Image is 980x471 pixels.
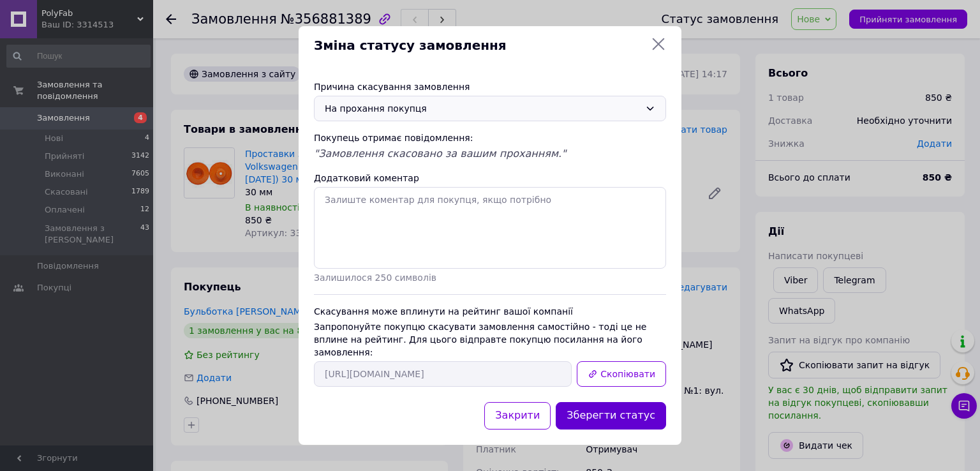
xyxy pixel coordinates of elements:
label: Додатковий коментар [314,173,419,183]
span: Залишилося 250 символів [314,273,436,283]
div: На прохання покупця [325,101,640,116]
div: Причина скасування замовлення [314,80,666,93]
div: Покупець отримає повідомлення: [314,131,666,144]
div: Скасування може вплинути на рейтинг вашої компанії [314,305,666,318]
button: Скопіювати [577,361,666,387]
div: Запропонуйте покупцю скасувати замовлення самостійно - тоді це не вплине на рейтинг. Для цього ві... [314,320,666,359]
span: "Замовлення скасовано за вашим проханням." [314,147,566,160]
button: Зберегти статус [556,402,666,430]
button: Закрити [484,402,551,430]
span: Зміна статусу замовлення [314,36,646,55]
